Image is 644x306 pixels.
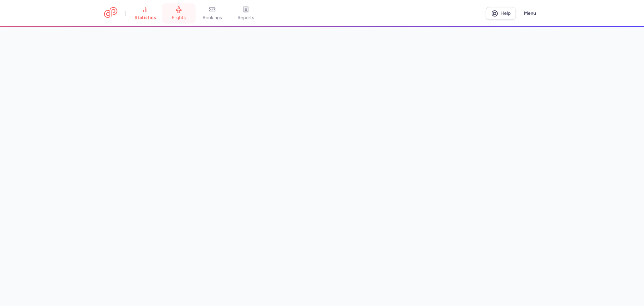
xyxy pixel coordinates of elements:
a: reports [229,6,263,21]
span: Help [500,11,511,16]
span: reports [237,15,254,21]
a: Help [486,7,516,20]
span: statistics [135,15,156,21]
a: flights [162,6,196,21]
a: statistics [128,6,162,21]
a: CitizenPlane red outlined logo [104,7,117,19]
span: bookings [203,15,222,21]
a: bookings [196,6,229,21]
span: flights [172,15,186,21]
button: Menu [520,7,540,20]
